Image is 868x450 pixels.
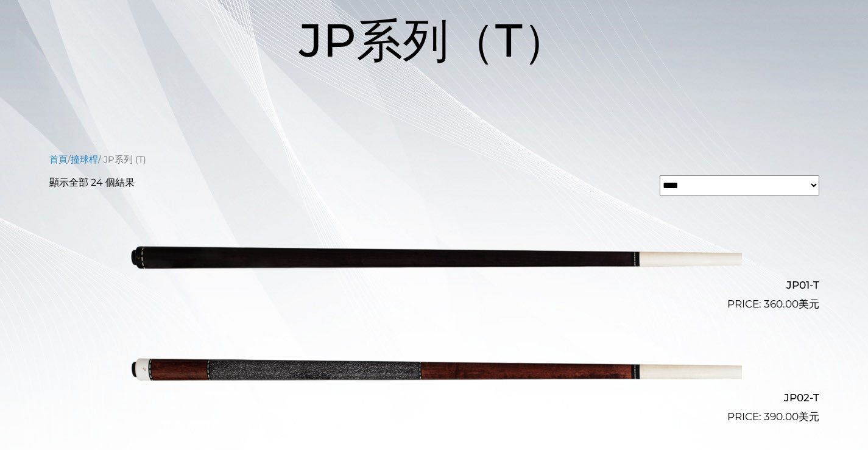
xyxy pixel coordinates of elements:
a: 撞球桿 [71,154,98,165]
font: 390.00 [764,410,799,423]
img: JP02-T [127,317,742,420]
font: 美元 [799,298,819,310]
a: JP01-T 360.00美元 [49,205,819,312]
img: JP01-T [127,205,742,308]
font: JP01-T [786,279,819,291]
font: JP02-T [784,392,819,404]
font: JP系列（T） [299,12,569,68]
a: 首頁 [49,154,68,165]
font: / JP系列 (T) [98,154,146,165]
font: 顯示全部 24 個結果 [49,177,135,188]
font: 美元 [799,410,819,423]
nav: 麵包屑 [49,153,819,166]
select: 工作坊訂單 [660,175,819,195]
font: / [68,154,71,165]
a: JP02-T 390.00美元 [49,317,819,424]
font: 360.00 [764,298,799,310]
